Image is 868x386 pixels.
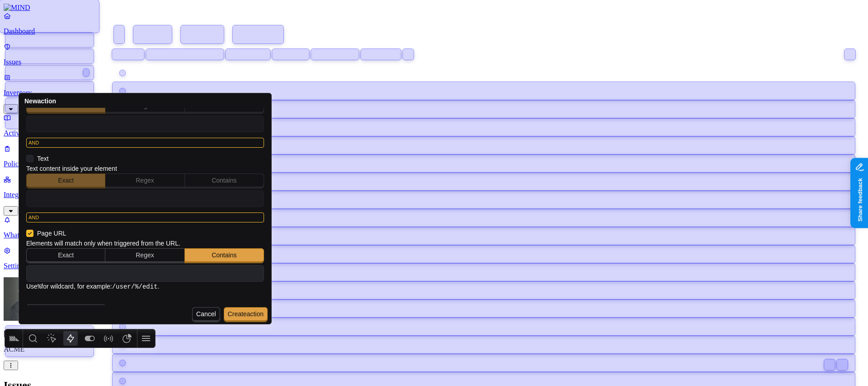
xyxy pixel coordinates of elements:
p: Policies [4,160,864,168]
p: Issues [4,58,864,66]
a: Activity Log [4,114,864,137]
p: Inventory [4,89,864,97]
p: [PERSON_NAME] [4,330,864,338]
p: Integrations [4,191,864,199]
a: Settings [4,246,864,270]
a: Integrations [4,175,864,214]
a: MIND [4,4,864,12]
p: What's new [4,231,864,239]
p: Settings [4,262,864,270]
p: ACME [4,345,864,353]
a: Issues [4,43,864,66]
a: Inventory [4,73,864,112]
p: Dashboard [4,27,864,35]
img: Tom Mayblum [4,277,47,321]
a: Policies [4,145,864,168]
a: What's new [4,216,864,239]
p: Activity Log [4,129,864,137]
